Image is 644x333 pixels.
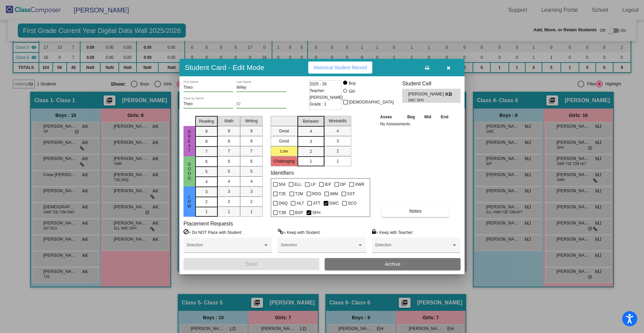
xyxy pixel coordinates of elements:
[205,169,208,175] span: 5
[420,113,436,121] th: Mid
[250,158,253,164] span: 6
[250,199,253,205] span: 2
[228,178,230,184] span: 4
[279,199,288,207] span: DNQ
[436,113,453,121] th: End
[329,199,339,207] span: SWC
[294,180,302,189] span: ELL
[205,149,208,155] span: 7
[295,190,303,198] span: T2M
[312,190,321,198] span: RDG
[325,180,331,189] span: IEP
[228,148,230,154] span: 7
[336,158,339,164] span: 1
[348,199,357,207] span: SCO
[205,189,208,195] span: 3
[297,199,304,207] span: HLT
[310,87,343,101] span: Teacher: [PERSON_NAME]
[199,118,214,124] span: Reading
[278,229,321,236] label: = Keep with Student:
[250,168,253,174] span: 5
[250,189,253,195] span: 3
[310,81,327,87] span: 2025 - 26
[408,98,440,103] span: SWC SPH
[402,80,461,87] h3: Student Cell
[228,199,230,205] span: 2
[348,80,356,86] div: Boy
[250,178,253,184] span: 4
[348,88,355,94] div: Girl
[336,148,339,154] span: 2
[310,138,312,144] span: 3
[279,180,285,189] span: 504
[186,162,193,181] span: Good
[205,128,208,134] span: 9
[271,170,294,176] label: Identifiers
[311,180,316,189] span: LP
[205,138,208,144] span: 8
[183,102,233,107] input: goes by name
[378,121,453,127] td: No Assessments
[382,205,449,217] button: Notes
[250,209,253,215] span: 1
[303,118,319,124] span: Behavior
[245,118,258,124] span: Writing
[183,229,242,236] label: = Do NOT Place with Student:
[186,195,193,209] span: Low
[205,159,208,165] span: 6
[185,63,264,72] h3: Student Card - Edit Mode
[310,149,312,155] span: 2
[329,118,347,124] span: Workskills
[224,118,233,124] span: Math
[325,258,461,270] button: Archive
[228,158,230,164] span: 6
[310,158,312,164] span: 1
[250,128,253,134] span: 9
[205,179,208,185] span: 4
[250,148,253,154] span: 7
[250,138,253,144] span: 8
[205,209,208,215] span: 1
[295,209,303,217] span: BSP
[313,199,320,207] span: ATT
[279,190,286,198] span: T2E
[336,138,339,144] span: 3
[402,113,420,121] th: Beg
[310,101,326,108] span: Grade : 1
[279,209,286,217] span: T2B
[245,261,257,267] span: Save
[310,128,312,134] span: 4
[408,91,445,98] span: [PERSON_NAME]
[330,190,338,198] span: MIM
[308,61,372,74] button: Historical Student Record
[314,65,367,70] span: Historical Student Record
[228,168,230,174] span: 5
[205,199,208,205] span: 2
[347,190,355,198] span: SST
[336,128,339,134] span: 4
[385,261,400,267] span: Archive
[228,209,230,215] span: 1
[355,180,364,189] span: XWR
[228,189,230,195] span: 3
[183,220,233,227] label: Placement Requests
[372,229,414,236] label: = Keep with Teacher:
[445,91,455,98] span: KB
[228,128,230,134] span: 9
[340,180,346,189] span: DP
[409,208,422,214] span: Notes
[183,258,319,270] button: Save
[378,113,402,121] th: Asses
[312,209,321,217] span: SPH
[349,98,394,106] span: [DEMOGRAPHIC_DATA]
[228,138,230,144] span: 8
[186,129,193,153] span: Great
